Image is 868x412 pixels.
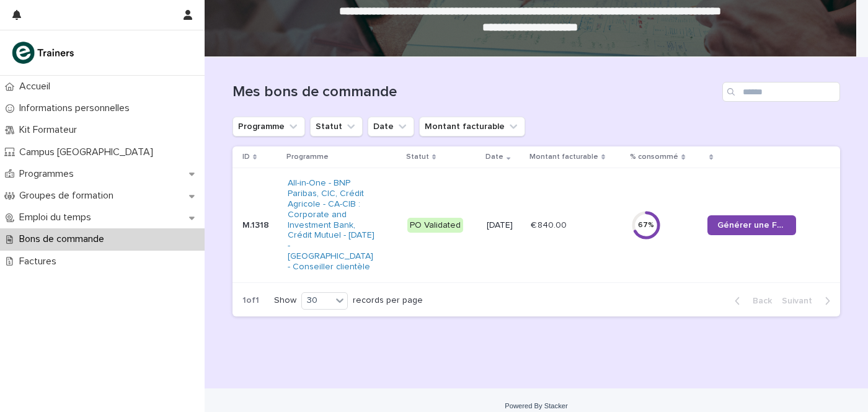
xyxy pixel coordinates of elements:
[707,215,796,235] a: Générer une Facture
[406,150,429,164] p: Statut
[353,295,423,306] p: records per page
[274,295,296,306] p: Show
[232,168,840,282] tr: M.1318All-in-One - BNP Paribas, CIC, Crédit Agricole - CA-CIB : Corporate and Investment Bank, Cr...
[531,218,569,231] p: € 840.00
[232,285,269,316] p: 1 of 1
[14,233,114,245] p: Bons de commande
[14,190,123,202] p: Groupes de formation
[419,117,525,137] button: Montant facturable
[288,178,376,272] a: All-in-One - BNP Paribas, CIC, Crédit Agricole - CA-CIB : Corporate and Investment Bank, Crédit M...
[529,150,598,164] p: Montant facturable
[242,150,250,164] p: ID
[14,124,87,136] p: Kit Formateur
[14,256,66,267] p: Factures
[302,294,332,307] div: 30
[232,83,717,101] h1: Mes bons de commande
[10,40,78,65] img: K0CqGN7SDeD6s4JG8KQk
[631,221,661,230] div: 67 %
[717,221,786,230] span: Générer une Facture
[745,297,772,305] span: Back
[407,218,463,233] div: PO Validated
[505,402,567,410] a: Powered By Stacker
[14,102,139,114] p: Informations personnelles
[14,81,60,92] p: Accueil
[14,168,84,180] p: Programmes
[722,82,840,102] input: Search
[14,212,101,223] p: Emploi du temps
[782,297,820,305] span: Next
[310,117,363,137] button: Statut
[232,117,305,137] button: Programme
[725,295,777,307] button: Back
[14,146,163,158] p: Campus [GEOGRAPHIC_DATA]
[630,150,678,164] p: % consommé
[485,150,503,164] p: Date
[286,150,329,164] p: Programme
[242,220,278,231] p: M.1318
[368,117,414,137] button: Date
[487,220,520,231] p: [DATE]
[777,295,840,307] button: Next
